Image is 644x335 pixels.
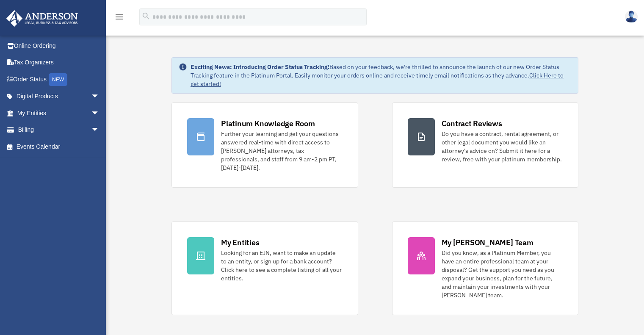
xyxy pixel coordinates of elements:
div: Contract Reviews [442,118,502,129]
a: My [PERSON_NAME] Team Did you know, as a Platinum Member, you have an entire professional team at... [392,221,578,315]
a: Digital Productsarrow_drop_down [6,88,112,105]
a: Contract Reviews Do you have a contract, rental agreement, or other legal document you would like... [392,102,578,188]
a: menu [114,15,124,22]
span: arrow_drop_down [91,122,108,139]
i: menu [114,12,124,22]
img: Anderson Advisors Platinum Portal [4,10,80,27]
a: Tax Organizers [6,54,112,71]
a: My Entities Looking for an EIN, want to make an update to an entity, or sign up for a bank accoun... [171,221,358,315]
div: Further your learning and get your questions answered real-time with direct access to [PERSON_NAM... [221,130,342,172]
div: NEW [49,73,67,86]
span: arrow_drop_down [91,88,108,105]
div: My Entities [221,237,259,248]
div: Did you know, as a Platinum Member, you have an entire professional team at your disposal? Get th... [442,249,563,299]
a: Platinum Knowledge Room Further your learning and get your questions answered real-time with dire... [171,102,358,188]
a: Events Calendar [6,138,112,155]
div: Looking for an EIN, want to make an update to an entity, or sign up for a bank account? Click her... [221,249,342,282]
strong: Exciting News: Introducing Order Status Tracking! [191,63,329,71]
a: Online Ordering [6,37,112,54]
div: Platinum Knowledge Room [221,118,315,129]
a: Order StatusNEW [6,71,112,88]
div: Based on your feedback, we're thrilled to announce the launch of our new Order Status Tracking fe... [191,63,571,88]
div: My [PERSON_NAME] Team [442,237,533,248]
i: search [141,11,151,21]
a: My Entitiesarrow_drop_down [6,105,112,122]
a: Billingarrow_drop_down [6,122,112,138]
div: Do you have a contract, rental agreement, or other legal document you would like an attorney's ad... [442,130,563,163]
span: arrow_drop_down [91,105,108,122]
img: User Pic [625,11,638,23]
a: Click Here to get started! [191,72,564,88]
